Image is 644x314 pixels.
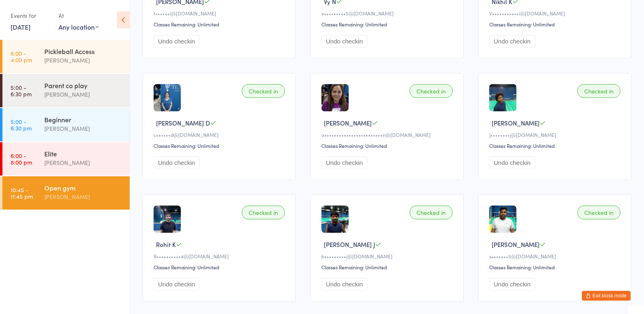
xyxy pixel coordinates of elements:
[154,84,181,111] img: image1677339980.png
[154,142,287,149] div: Classes Remaining: Unlimited
[489,10,623,17] div: V•••••••••••i@[DOMAIN_NAME]
[44,124,123,133] div: [PERSON_NAME]
[11,50,32,63] time: 6:00 - 4:00 pm
[410,206,453,219] div: Checked in
[2,142,130,175] a: 6:00 -8:00 pmElite[PERSON_NAME]
[321,84,349,111] img: image1683587358.png
[321,156,367,169] button: Undo checkin
[154,264,287,271] div: Classes Remaining: Unlimited
[44,115,123,124] div: Beginner
[2,108,130,141] a: 5:00 -6:30 pmBeginner[PERSON_NAME]
[321,278,367,290] button: Undo checkin
[492,240,540,249] span: [PERSON_NAME]
[321,253,455,260] div: b•••••••••j@[DOMAIN_NAME]
[11,84,32,97] time: 5:00 - 6:30 pm
[154,253,287,260] div: R••••••••••4@[DOMAIN_NAME]
[582,291,631,301] button: Exit kiosk mode
[2,74,130,107] a: 5:00 -6:30 pmParent co play[PERSON_NAME]
[59,9,99,22] div: At
[489,264,623,271] div: Classes Remaining: Unlimited
[489,156,535,169] button: Undo checkin
[44,81,123,90] div: Parent co play
[154,206,181,233] img: image1687991927.png
[2,40,130,73] a: 6:00 -4:00 pmPickleball Access[PERSON_NAME]
[489,206,516,233] img: image1673914088.png
[2,176,130,210] a: 10:45 -11:45 pmOpen gym[PERSON_NAME]
[489,131,623,138] div: J••••••••j@[DOMAIN_NAME]
[156,240,176,249] span: Rohit K
[489,278,535,290] button: Undo checkin
[11,186,33,199] time: 10:45 - 11:45 pm
[44,149,123,158] div: Elite
[242,206,285,219] div: Checked in
[44,158,123,167] div: [PERSON_NAME]
[577,206,620,219] div: Checked in
[44,192,123,201] div: [PERSON_NAME]
[242,84,285,98] div: Checked in
[321,21,455,28] div: Classes Remaining: Unlimited
[154,21,287,28] div: Classes Remaining: Unlimited
[44,90,123,99] div: [PERSON_NAME]
[11,9,50,22] div: Events for
[324,119,372,127] span: [PERSON_NAME]
[321,264,455,271] div: Classes Remaining: Unlimited
[154,278,199,290] button: Undo checkin
[11,118,32,131] time: 5:00 - 6:30 pm
[321,142,455,149] div: Classes Remaining: Unlimited
[321,131,455,138] div: o••••••••••••••••••••••••n@[DOMAIN_NAME]
[489,142,623,149] div: Classes Remaining: Unlimited
[321,10,455,17] div: v•••••••••5@[DOMAIN_NAME]
[489,35,535,48] button: Undo checkin
[154,10,287,17] div: t••••••i@[DOMAIN_NAME]
[577,84,620,98] div: Checked in
[44,56,123,65] div: [PERSON_NAME]
[44,47,123,56] div: Pickleball Access
[489,21,623,28] div: Classes Remaining: Unlimited
[11,152,32,165] time: 6:00 - 8:00 pm
[154,156,199,169] button: Undo checkin
[11,22,30,31] a: [DATE]
[44,183,123,192] div: Open gym
[489,253,623,260] div: s•••••••5@[DOMAIN_NAME]
[321,35,367,48] button: Undo checkin
[410,84,453,98] div: Checked in
[492,119,540,127] span: [PERSON_NAME]
[489,84,516,111] img: image1686963438.png
[324,240,375,249] span: [PERSON_NAME] J
[154,131,287,138] div: c••••••d@[DOMAIN_NAME]
[154,35,199,48] button: Undo checkin
[156,119,210,127] span: [PERSON_NAME] D
[321,206,349,233] img: image1672356960.png
[59,22,99,31] div: Any location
